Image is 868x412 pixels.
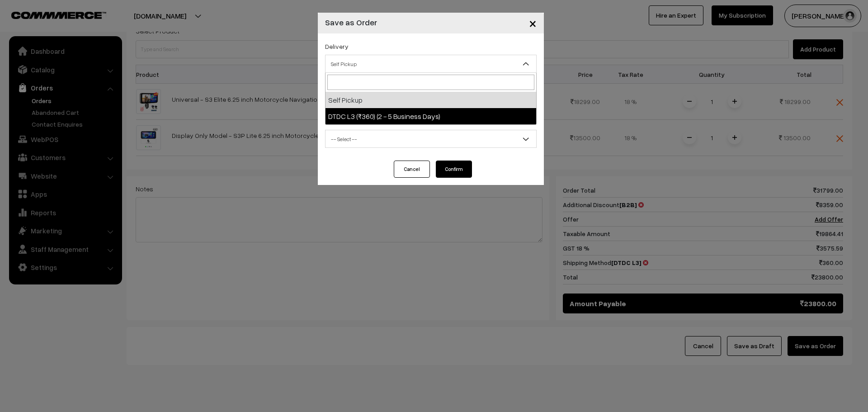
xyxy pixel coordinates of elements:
[325,108,536,124] li: DTDC L3 (₹360) (2 - 5 Business Days)
[394,161,430,178] button: Cancel
[436,161,472,178] button: Confirm
[325,42,349,51] label: Delivery
[325,55,537,73] span: Self Pickup
[522,9,544,37] button: Close
[325,130,537,148] span: -- Select --
[529,14,537,31] span: ×
[325,92,536,108] li: Self Pickup
[325,16,377,28] h4: Save as Order
[325,131,536,147] span: -- Select --
[325,56,536,72] span: Self Pickup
